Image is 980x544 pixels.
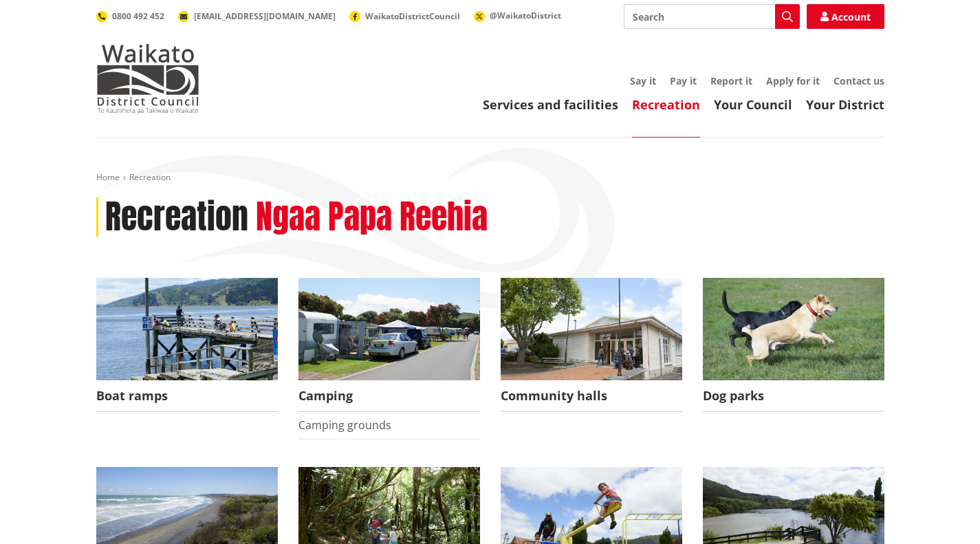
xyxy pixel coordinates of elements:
[714,96,792,113] a: Your Council
[96,380,278,412] span: Boat ramps
[298,380,480,412] span: Camping
[256,197,488,237] h2: Ngaa Papa Reehia
[365,10,460,22] span: WaikatoDistrictCouncil
[96,10,164,22] a: 0800 492 452
[501,278,682,380] img: Ngaruawahia Memorial Hall
[96,278,278,412] a: Port Waikato council maintained boat ramp Boat ramps
[501,380,682,412] span: Community halls
[766,74,820,87] a: Apply for it
[501,278,682,412] a: Ngaruawahia Memorial Hall Community halls
[703,278,884,380] img: Find your local dog park
[298,278,480,412] a: camping-ground-v2 Camping
[298,278,480,380] img: camping-ground-v2
[490,10,561,21] span: @WaikatoDistrict
[632,96,700,113] a: Recreation
[834,74,884,87] a: Contact us
[806,96,884,113] a: Your District
[807,4,884,29] a: Account
[298,417,391,433] a: Camping grounds
[96,171,120,183] a: Home
[710,74,752,87] a: Report it
[670,74,697,87] a: Pay it
[630,74,656,87] a: Say it
[96,278,278,380] img: Port Waikato boat ramp
[129,171,171,183] span: Recreation
[349,10,460,22] a: WaikatoDistrictCouncil
[96,172,884,184] nav: breadcrumb
[112,10,164,22] span: 0800 492 452
[624,4,800,29] input: Search input
[483,96,618,113] a: Services and facilities
[96,44,199,113] img: Waikato District Council - Te Kaunihera aa Takiwaa o Waikato
[194,10,336,22] span: [EMAIL_ADDRESS][DOMAIN_NAME]
[474,10,561,21] a: @WaikatoDistrict
[703,278,884,412] a: Find your local dog park Dog parks
[178,10,336,22] a: [EMAIL_ADDRESS][DOMAIN_NAME]
[105,197,248,237] h1: Recreation
[703,380,884,412] span: Dog parks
